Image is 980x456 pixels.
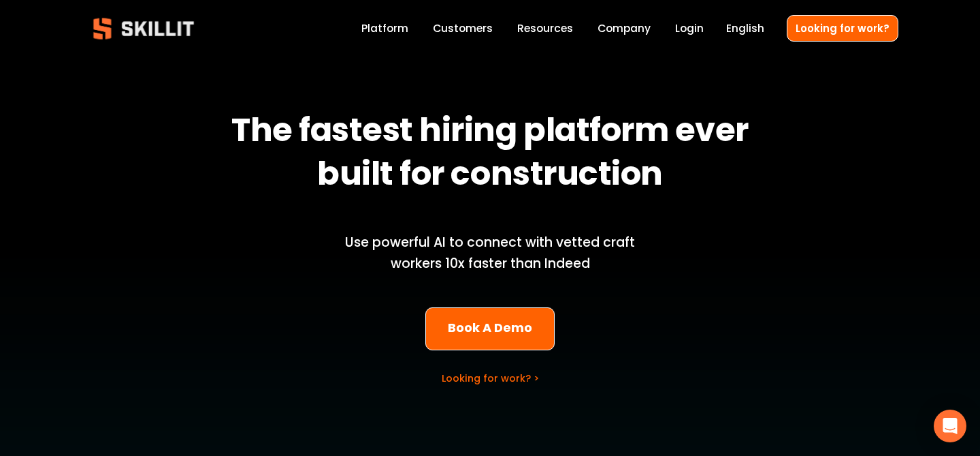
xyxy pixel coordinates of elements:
p: Use powerful AI to connect with vetted craft workers 10x faster than Indeed [322,232,658,274]
div: Open Intercom Messenger [934,410,966,442]
a: Customers [433,19,493,37]
a: Company [598,19,651,37]
span: English [726,20,764,36]
a: Looking for work? [787,15,898,42]
a: Login [675,19,704,37]
a: Book A Demo [425,307,555,350]
a: folder dropdown [517,19,573,37]
img: Skillit [82,8,206,49]
a: Platform [361,19,408,37]
a: Looking for work? > [442,371,539,385]
strong: The fastest hiring platform ever built for construction [231,105,755,204]
div: language picker [726,19,764,37]
span: Resources [517,20,573,36]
